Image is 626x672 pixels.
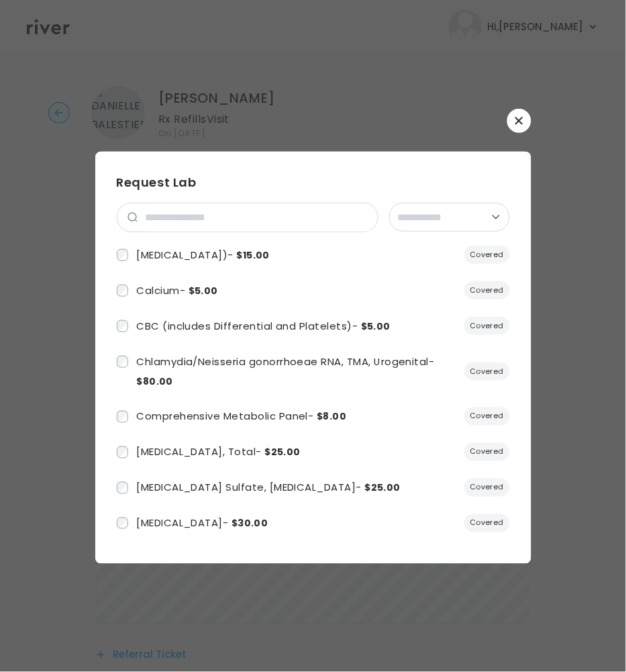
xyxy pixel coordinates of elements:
span: [MEDICAL_DATA] - [136,516,268,530]
span: [MEDICAL_DATA], Total - [136,445,301,459]
input: 6011f4ed-cb71-4ae5-a3c2-43447023e8db [117,249,129,261]
span: Covered [464,514,509,532]
span: $15.00 [237,248,270,262]
span: $25.00 [264,446,301,459]
span: $8.00 [317,410,346,424]
input: dd7ae634-6980-41d6-8bd9-33571f4dafea [117,356,129,368]
input: 08d28cbe-17f7-479b-a414-f2852daa1c0a [117,285,129,297]
span: CBC (includes Differential and Platelets) - [136,319,390,333]
input: search [138,203,378,232]
span: Covered [464,479,509,497]
span: Comprehensive Metabolic Panel - [136,410,346,424]
h3: Request Lab [117,173,510,192]
span: [MEDICAL_DATA]) - [136,248,270,262]
span: Covered [464,317,509,335]
span: $25.00 [365,481,401,495]
input: 43cfd559-4b67-4674-9f99-058ec4aebaea [117,482,129,494]
span: Covered [464,407,509,426]
span: Covered [464,443,509,461]
span: Covered [464,363,509,381]
span: Calcium - [136,283,217,297]
span: [MEDICAL_DATA] Sulfate, [MEDICAL_DATA] - [136,481,401,495]
input: f23254a5-1ec1-4105-aa8b-024bcb072878 [117,518,129,530]
span: $80.00 [137,375,174,388]
span: $5.00 [361,320,390,333]
span: $30.00 [231,517,268,530]
span: $5.00 [189,284,218,297]
input: a1bc6bee-d3a1-4861-8147-efb985f5f94b [117,446,129,459]
span: Covered [464,246,509,264]
input: 5328a414-438c-4463-9e64-9eaf50b98f31 [117,320,129,332]
span: Chlamydia/Neisseria gonorrhoeae RNA, TMA, Urogenital - [136,354,434,388]
input: 5071f9c3-1237-4082-afe5-dcdc7bce373b [117,411,129,423]
span: Covered [464,281,509,299]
